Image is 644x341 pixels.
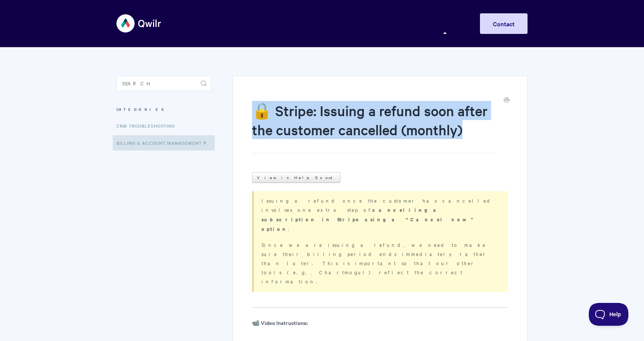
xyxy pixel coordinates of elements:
[589,303,629,326] iframe: Toggle Customer Support
[252,101,497,153] h1: 🔒 Stripe: Issuing a refund soon after the customer cancelled (monthly)
[261,196,499,234] p: Issuing a refund once the customer has cancelled involves one extra step of .
[116,9,162,38] img: Qwilr Help Center
[504,96,510,105] a: Print this Article
[410,13,478,34] a: Internal knowledge
[116,76,211,91] input: Search
[113,135,215,150] a: Billing & Account Management
[261,206,478,232] strong: cancelling a subscription in Stripe using a “Cancel now” option
[480,13,528,34] a: Contact
[116,102,211,116] h3: Categories
[252,172,341,183] a: View in Help Scout
[116,118,181,133] a: CRM Troubleshooting
[252,319,308,327] b: 📹 Video Instructions:
[261,240,499,286] p: Since we are issuing a refund, we need to make sure their billing period ends immediately rather ...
